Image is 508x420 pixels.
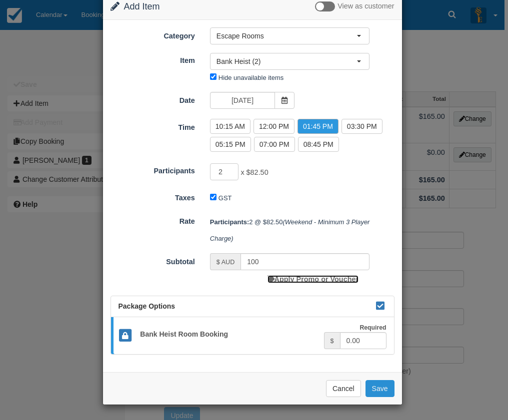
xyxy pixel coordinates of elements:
label: Taxes [103,189,202,203]
label: 03:30 PM [341,119,382,134]
label: Time [103,119,202,133]
span: Bank Heist (2) [216,56,356,66]
input: Participants [210,163,239,180]
label: Rate [103,213,202,227]
label: Category [103,27,202,41]
a: Apply Promo or Voucher [267,275,358,283]
label: GST [218,194,232,202]
strong: Participants [210,218,249,226]
label: Subtotal [103,253,202,267]
em: (Weekend - Minimum 3 Player Charge) [210,218,371,242]
label: 08:45 PM [298,137,339,152]
span: x $82.50 [240,169,268,177]
label: Hide unavailable items [218,74,283,81]
a: Bank Heist Room Booking Required $ [111,317,394,355]
small: $ [330,338,334,345]
label: 05:15 PM [210,137,251,152]
button: Cancel [326,380,361,397]
button: Escape Rooms [210,27,369,44]
h5: Bank Heist Room Booking [132,331,323,338]
span: Escape Rooms [216,31,356,41]
button: Bank Heist (2) [210,53,369,70]
button: Save [365,380,394,397]
span: Package Options [118,302,175,310]
label: 01:45 PM [297,119,338,134]
label: 12:00 PM [253,119,294,134]
label: 10:15 AM [210,119,250,134]
label: Item [103,52,202,66]
label: Participants [103,162,202,176]
span: Add Item [124,1,160,11]
div: 2 @ $82.50 [202,214,402,247]
small: $ AUD [216,259,234,266]
strong: Required [359,324,386,331]
label: 07:00 PM [254,137,295,152]
label: Date [103,92,202,106]
span: View as customer [337,2,394,10]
